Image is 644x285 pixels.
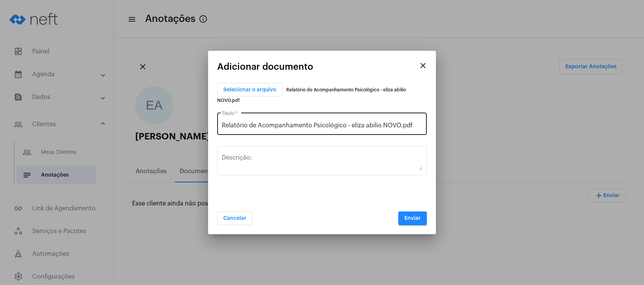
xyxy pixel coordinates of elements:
[223,87,276,92] span: Selecionar o arquivo
[217,211,253,225] button: Cancelar
[217,83,283,97] button: Selecione o arquivo
[398,211,427,225] button: Enviar
[418,61,428,70] mat-icon: close
[404,216,421,221] span: Enviar
[217,62,313,72] span: Adicionar documento
[217,88,406,103] span: Relatório de Acompanhamento Psicológico - eliza abilio NOVO.pdf
[223,216,246,221] span: Cancelar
